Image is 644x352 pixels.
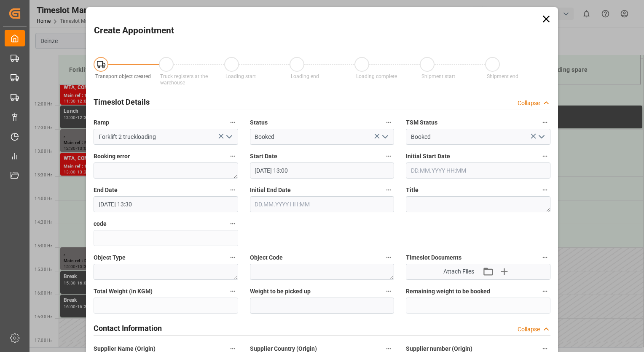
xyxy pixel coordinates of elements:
[94,219,107,228] span: code
[539,184,550,195] button: Title
[250,253,283,262] span: Object Code
[291,73,319,79] span: Loading end
[378,130,391,144] button: open menu
[383,117,394,128] button: Status
[250,118,268,127] span: Status
[406,186,419,195] span: Title
[94,322,162,334] h2: Contact Information
[534,130,547,144] button: open menu
[94,152,130,161] span: Booking error
[94,129,238,145] input: Type to search/select
[383,151,394,162] button: Start Date
[250,287,311,296] span: Weight to be picked up
[406,162,550,179] input: DD.MM.YYYY HH:MM
[383,184,394,195] button: Initial End Date
[94,118,109,127] span: Ramp
[356,73,397,79] span: Loading complete
[225,73,256,79] span: Loading start
[160,73,208,86] span: Truck registers at the warehouse
[406,287,490,296] span: Remaining weight to be booked
[227,218,238,229] button: code
[94,287,153,296] span: Total Weight (in KGM)
[222,130,235,144] button: open menu
[227,252,238,263] button: Object Type
[227,286,238,297] button: Total Weight (in KGM)
[94,24,174,38] h2: Create Appointment
[227,184,238,195] button: End Date
[227,117,238,128] button: Ramp
[539,117,550,128] button: TSM Status
[518,99,540,108] div: Collapse
[250,152,277,161] span: Start Date
[518,325,540,334] div: Collapse
[250,129,394,145] input: Type to search/select
[94,186,118,195] span: End Date
[250,186,291,195] span: Initial End Date
[443,267,474,276] span: Attach Files
[487,73,518,79] span: Shipment end
[406,253,462,262] span: Timeslot Documents
[383,286,394,297] button: Weight to be picked up
[94,253,126,262] span: Object Type
[539,286,550,297] button: Remaining weight to be booked
[94,196,238,212] input: DD.MM.YYYY HH:MM
[406,118,437,127] span: TSM Status
[250,196,394,212] input: DD.MM.YYYY HH:MM
[421,73,455,79] span: Shipment start
[95,73,151,79] span: Transport object created
[539,252,550,263] button: Timeslot Documents
[227,151,238,162] button: Booking error
[406,152,450,161] span: Initial Start Date
[539,151,550,162] button: Initial Start Date
[94,96,150,108] h2: Timeslot Details
[250,162,394,179] input: DD.MM.YYYY HH:MM
[383,252,394,263] button: Object Code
